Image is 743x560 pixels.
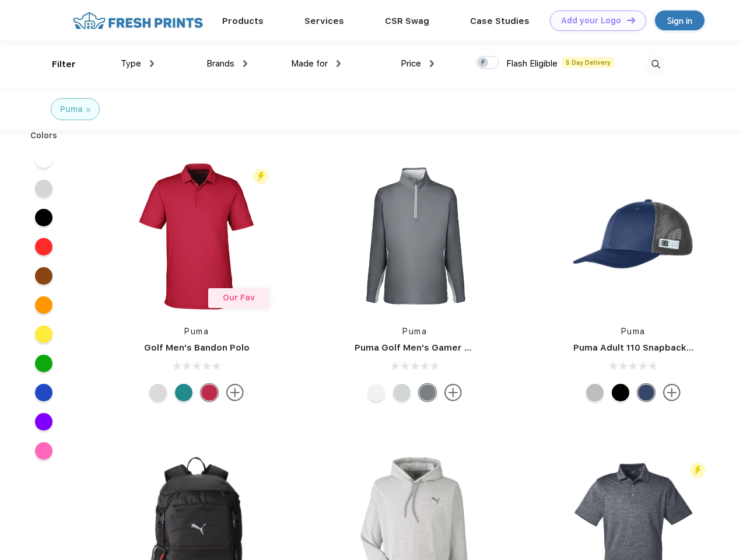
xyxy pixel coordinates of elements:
[150,60,154,67] img: dropdown.png
[52,58,76,71] div: Filter
[561,16,621,26] div: Add your Logo
[562,57,614,68] span: 5 Day Delivery
[556,159,711,314] img: func=resize&h=266
[184,327,209,336] a: Puma
[402,327,427,336] a: Puma
[667,14,692,27] div: Sign in
[655,10,705,30] a: Sign in
[337,159,492,314] img: func=resize&h=266
[119,159,274,314] img: func=resize&h=266
[243,60,247,67] img: dropdown.png
[430,60,434,67] img: dropdown.png
[175,384,192,401] div: Green Lagoon
[627,17,635,23] img: DT
[646,55,665,74] img: desktop_search.svg
[304,16,344,26] a: Services
[226,384,244,401] img: more.svg
[612,384,629,401] div: Pma Blk Pma Blk
[444,384,462,401] img: more.svg
[223,293,255,302] span: Our Fav
[86,108,90,112] img: filter_cancel.svg
[22,129,66,142] div: Colors
[401,58,421,69] span: Price
[206,58,234,69] span: Brands
[337,60,341,67] img: dropdown.png
[355,342,539,353] a: Puma Golf Men's Gamer Golf Quarter-Zip
[149,384,167,401] div: High Rise
[60,103,83,116] div: Puma
[393,384,411,401] div: High Rise
[253,169,269,184] img: flash_active_toggle.svg
[222,16,264,26] a: Products
[419,384,436,401] div: Quiet Shade
[663,384,681,401] img: more.svg
[367,384,385,401] div: Bright White
[291,58,328,69] span: Made for
[621,327,646,336] a: Puma
[69,10,206,31] img: fo%20logo%202.webp
[506,58,558,69] span: Flash Eligible
[144,342,250,353] a: Golf Men's Bandon Polo
[690,463,706,478] img: flash_active_toggle.svg
[121,58,141,69] span: Type
[385,16,429,26] a: CSR Swag
[637,384,655,401] div: Peacoat with Qut Shd
[586,384,604,401] div: Quarry with Brt Whit
[201,384,218,401] div: Ski Patrol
